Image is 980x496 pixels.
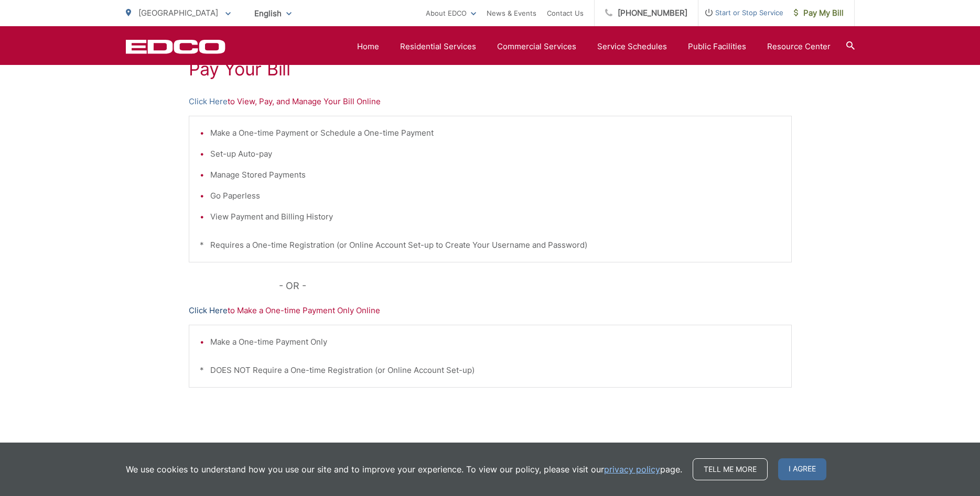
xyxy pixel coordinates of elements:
[210,169,781,181] li: Manage Stored Payments
[547,7,584,19] a: Contact Us
[126,463,682,476] p: We use cookies to understand how you use our site and to improve your experience. To view our pol...
[246,4,299,23] span: English
[426,7,476,19] a: About EDCO
[210,190,781,202] li: Go Paperless
[210,211,781,223] li: View Payment and Billing History
[126,39,225,54] a: EDCD logo. Return to the homepage.
[189,95,792,108] p: to View, Pay, and Manage Your Bill Online
[138,8,218,18] span: [GEOGRAPHIC_DATA]
[189,95,228,108] a: Click Here
[279,278,792,294] p: - OR -
[778,458,826,480] span: I agree
[200,239,781,251] p: * Requires a One-time Registration (or Online Account Set-up to Create Your Username and Password)
[210,148,781,160] li: Set-up Auto-pay
[487,7,536,19] a: News & Events
[200,364,781,377] p: * DOES NOT Require a One-time Registration (or Online Account Set-up)
[794,7,844,19] span: Pay My Bill
[210,336,781,348] li: Make a One-time Payment Only
[210,127,781,139] li: Make a One-time Payment or Schedule a One-time Payment
[688,40,746,53] a: Public Facilities
[189,304,228,317] a: Click Here
[189,59,792,80] h1: Pay Your Bill
[597,40,667,53] a: Service Schedules
[767,40,831,53] a: Resource Center
[497,40,576,53] a: Commercial Services
[604,463,660,476] a: privacy policy
[357,40,379,53] a: Home
[693,458,768,480] a: Tell me more
[400,40,476,53] a: Residential Services
[189,304,792,317] p: to Make a One-time Payment Only Online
